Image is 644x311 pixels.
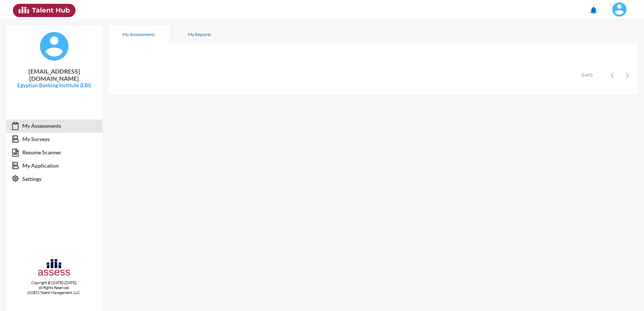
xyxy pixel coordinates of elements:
[6,172,102,186] a: Settings
[39,31,69,61] img: default%20profile%20image.svg
[37,258,71,279] img: assesscompany-logo.png
[123,31,155,37] div: My Assessments
[589,6,598,15] mat-icon: notifications
[6,119,102,133] a: My Assessments
[581,72,592,78] div: 0 of 0
[605,68,620,83] button: Previous page
[188,31,211,37] div: My Reports
[6,280,102,295] p: Copyright © [DATE]-[DATE]. All Rights Reserved. ASSESS Talent Management, LLC.
[12,68,96,82] p: [EMAIL_ADDRESS][DOMAIN_NAME]
[6,146,102,159] a: Resume Scanner
[6,132,102,146] a: My Surveys
[6,159,102,173] a: My Application
[12,82,96,88] p: Egyptian Banking Institute (EBI)
[620,68,635,83] button: Next page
